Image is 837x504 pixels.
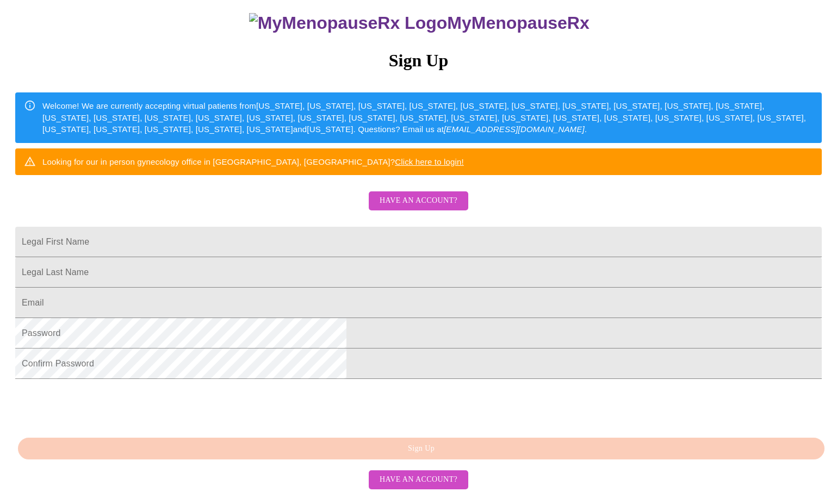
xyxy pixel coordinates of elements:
[369,191,468,210] button: Have an account?
[380,194,457,208] span: Have an account?
[42,152,464,172] div: Looking for our in person gynecology office in [GEOGRAPHIC_DATA], [GEOGRAPHIC_DATA]?
[395,157,464,166] a: Click here to login!
[444,125,585,134] em: [EMAIL_ADDRESS][DOMAIN_NAME]
[42,96,813,139] div: Welcome! We are currently accepting virtual patients from [US_STATE], [US_STATE], [US_STATE], [US...
[366,474,471,483] a: Have an account?
[366,203,471,213] a: Have an account?
[15,51,822,71] h3: Sign Up
[249,13,447,33] img: MyMenopauseRx Logo
[17,13,822,33] h3: MyMenopauseRx
[15,384,181,427] iframe: reCAPTCHA
[369,470,468,489] button: Have an account?
[380,473,457,487] span: Have an account?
